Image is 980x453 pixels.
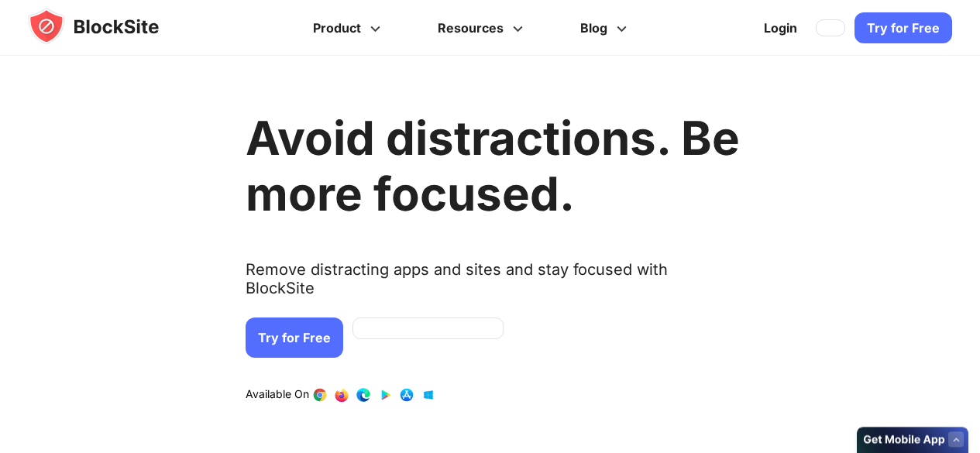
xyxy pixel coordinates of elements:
[246,260,740,310] text: Remove distracting apps and sites and stay focused with BlockSite
[755,9,806,46] a: Login
[246,387,309,403] text: Available On
[246,110,740,221] h1: Avoid distractions. Be more focused.
[246,317,343,358] a: Try for Free
[28,8,189,45] img: blocksite-icon.5d769676.svg
[854,12,952,43] a: Try for Free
